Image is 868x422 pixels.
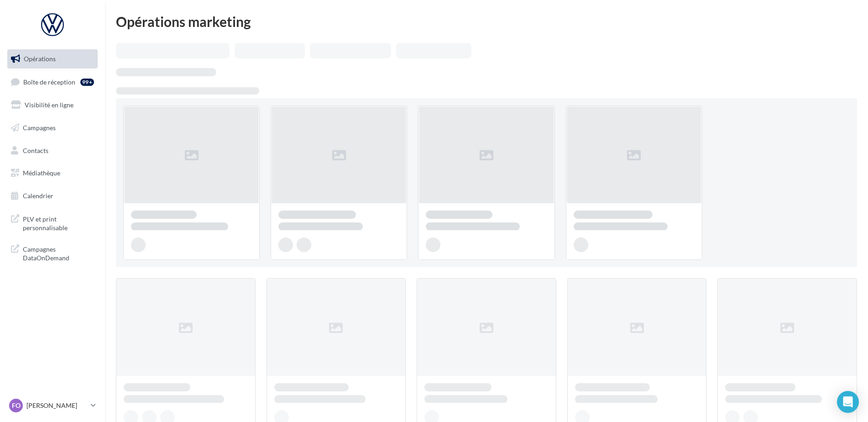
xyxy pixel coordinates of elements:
span: Calendrier [23,192,53,200]
a: Boîte de réception99+ [5,72,99,92]
a: PLV et print personnalisable [5,209,99,236]
span: PLV et print personnalisable [23,213,94,232]
a: Contacts [5,141,99,160]
a: Campagnes [5,118,99,137]
span: Médiathèque [23,169,60,177]
span: Fo [12,401,21,410]
span: Campagnes [23,124,56,132]
span: Opérations [24,55,56,63]
span: Campagnes DataOnDemand [23,243,94,263]
div: 99+ [80,79,94,86]
span: Contacts [23,146,48,154]
span: Visibilité en ligne [25,101,73,109]
a: Campagnes DataOnDemand [5,239,99,266]
a: Visibilité en ligne [5,95,99,115]
div: Opérations marketing [116,15,857,28]
span: Boîte de réception [23,78,75,85]
p: [PERSON_NAME] [26,401,87,410]
a: Opérations [5,49,99,69]
a: Calendrier [5,186,99,206]
div: Open Intercom Messenger [837,391,859,413]
a: Médiathèque [5,164,99,183]
a: Fo [PERSON_NAME] [7,397,98,414]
